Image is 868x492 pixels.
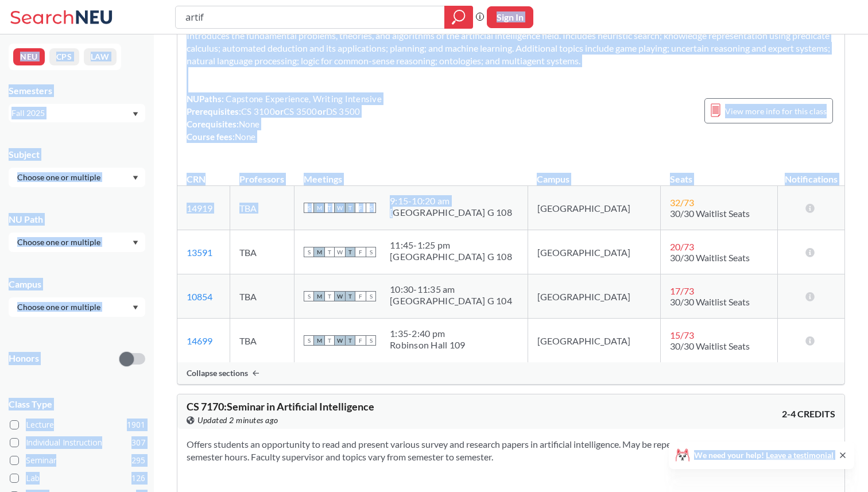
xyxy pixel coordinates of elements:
a: Leave a testimonial [766,450,834,460]
div: Dropdown arrow [9,297,145,317]
span: S [366,203,376,213]
input: Class, professor, course number, "phrase" [184,7,436,27]
div: 10:30 - 11:35 am [390,284,512,295]
input: Choose one or multiple [11,300,108,314]
span: 15 / 73 [670,330,694,340]
div: Fall 2025 [11,107,131,119]
span: Collapse sections [187,368,248,378]
span: S [304,203,314,213]
div: Subject [9,148,145,161]
span: 307 [131,436,145,449]
span: None [235,131,255,142]
span: 30/30 Waitlist Seats [670,208,750,219]
svg: Dropdown arrow [133,305,138,310]
span: S [366,247,376,257]
div: Semesters [9,84,145,97]
span: Updated 2 minutes ago [197,414,278,427]
a: CS 3500 [284,106,317,117]
span: T [324,335,335,346]
div: magnifying glass [444,6,473,29]
td: TBA [230,186,294,230]
th: Meetings [294,161,528,186]
span: 295 [131,454,145,467]
div: [GEOGRAPHIC_DATA] G 108 [390,207,512,218]
span: T [345,335,355,346]
td: TBA [230,230,294,274]
div: 11:45 - 1:25 pm [390,239,512,251]
span: 32 / 73 [670,197,694,208]
input: Choose one or multiple [11,235,108,249]
span: T [345,203,355,213]
span: F [355,247,366,257]
span: T [324,247,335,257]
td: [GEOGRAPHIC_DATA] [528,186,660,230]
span: T [345,247,355,257]
span: S [366,335,376,346]
th: Professors [230,161,294,186]
span: 30/30 Waitlist Seats [670,296,750,307]
button: LAW [84,48,117,65]
span: W [335,335,345,346]
td: [GEOGRAPHIC_DATA] [528,319,660,363]
span: 30/30 Waitlist Seats [670,252,750,263]
label: Individual Instruction [10,435,145,450]
div: Campus [9,278,145,290]
svg: Dropdown arrow [133,241,138,245]
section: Introduces the fundamental problems, theories, and algorithms of the artificial intelligence fiel... [187,29,835,67]
span: S [304,291,314,301]
div: NU Path [9,213,145,226]
span: 1901 [127,419,145,431]
a: 10854 [187,291,212,302]
a: 14919 [187,203,212,214]
label: Lecture [10,417,145,432]
span: 20 / 73 [670,241,694,252]
th: Campus [528,161,660,186]
span: S [304,335,314,346]
span: F [355,335,366,346]
div: Fall 2025Dropdown arrow [9,104,145,122]
a: DS 3500 [326,106,361,117]
span: S [304,247,314,257]
span: T [324,203,335,213]
div: CRN [187,173,206,185]
td: TBA [230,274,294,319]
section: Offers students an opportunity to read and present various survey and research papers in artifici... [187,438,835,463]
label: Lab [10,471,145,486]
th: Seats [661,161,778,186]
span: View more info for this class [725,104,827,118]
label: Seminar [10,453,145,468]
div: NUPaths: Prerequisites: or or Corequisites: Course fees: [187,92,382,143]
span: CS 7170 : Seminar in Artificial Intelligence [187,400,374,413]
span: Capstone Experience, Writing Intensive [224,94,382,104]
span: T [324,291,335,301]
th: Notifications [778,161,844,186]
span: M [314,203,324,213]
div: Dropdown arrow [9,233,145,252]
span: T [345,291,355,301]
svg: magnifying glass [452,9,466,25]
svg: Dropdown arrow [133,112,138,117]
span: F [355,291,366,301]
span: 17 / 73 [670,285,694,296]
span: M [314,247,324,257]
span: Class Type [9,398,145,410]
span: M [314,335,324,346]
button: CPS [49,48,79,65]
span: W [335,203,345,213]
span: 30/30 Waitlist Seats [670,340,750,351]
span: M [314,291,324,301]
a: CS 3100 [241,106,275,117]
span: S [366,291,376,301]
p: Honors [9,352,39,365]
div: Dropdown arrow [9,168,145,187]
div: [GEOGRAPHIC_DATA] G 108 [390,251,512,262]
span: 2-4 CREDITS [782,408,835,420]
div: Robinson Hall 109 [390,339,465,351]
button: Sign In [487,6,533,28]
div: 9:15 - 10:20 am [390,195,512,207]
button: NEU [13,48,45,65]
span: W [335,247,345,257]
a: 13591 [187,247,212,258]
div: 1:35 - 2:40 pm [390,328,465,339]
div: Collapse sections [177,362,844,384]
